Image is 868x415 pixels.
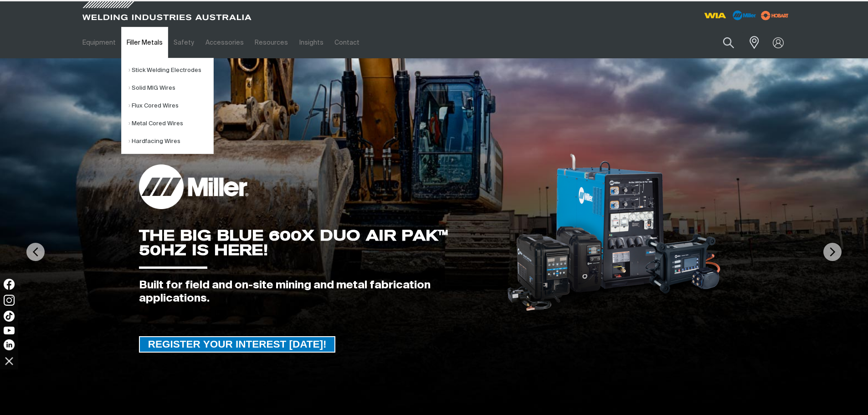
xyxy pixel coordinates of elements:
[293,27,329,58] a: Insights
[1,353,17,369] img: hide socials
[128,133,213,150] a: Hardfacing Wires
[168,27,200,58] a: Safety
[139,279,492,305] div: Built for field and on-site mining and metal fabrication applications.
[200,27,249,58] a: Accessories
[4,327,15,334] img: YouTube
[77,27,121,58] a: Equipment
[249,27,293,58] a: Resources
[4,279,15,290] img: Facebook
[139,336,336,353] a: REGISTER YOUR INTEREST TODAY!
[128,97,213,115] a: Flux Cored Wires
[128,79,213,97] a: Solid MIG Wires
[4,295,15,306] img: Instagram
[329,27,365,58] a: Contact
[128,61,213,79] a: Stick Welding Electrodes
[77,27,613,58] nav: Main
[713,32,744,53] button: Search products
[121,58,214,154] ul: Filler Metals Submenu
[139,228,492,257] div: THE BIG BLUE 600X DUO AIR PAK™ 50HZ IS HERE!
[140,336,335,353] span: REGISTER YOUR INTEREST [DATE]!
[26,243,45,261] img: PrevArrow
[121,27,168,58] a: Filler Metals
[4,339,15,350] img: LinkedIn
[701,32,744,53] input: Product name or item number...
[4,311,15,322] img: TikTok
[128,115,213,133] a: Metal Cored Wires
[758,9,791,22] img: miller
[823,243,842,261] img: NextArrow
